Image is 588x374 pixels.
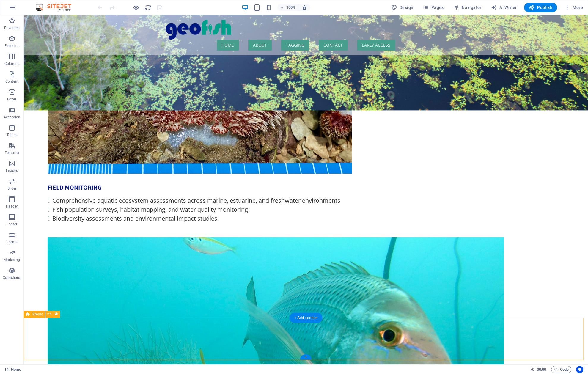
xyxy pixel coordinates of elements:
[491,4,517,10] span: AI Writer
[453,4,482,10] span: Navigator
[7,222,17,227] p: Footer
[554,366,569,373] span: Code
[5,366,21,373] a: Click to cancel selection. Double-click to open Pages
[144,4,151,11] button: reload
[537,366,546,373] span: 00 00
[7,186,17,191] p: Slider
[4,115,20,120] p: Accordion
[4,26,19,30] p: Favorites
[302,5,307,10] i: On resize automatically adjust zoom level to fit chosen device.
[5,150,19,155] p: Features
[451,3,484,12] button: Navigator
[5,79,18,84] p: Content
[3,275,21,280] p: Collections
[7,240,17,244] p: Forms
[32,312,43,316] span: Preset
[524,3,557,12] button: Publish
[6,204,18,209] p: Header
[34,4,79,11] img: Editor Logo
[389,3,416,12] button: Design
[531,366,546,373] h6: Session time
[541,367,542,372] span: :
[4,43,20,48] p: Elements
[420,3,446,12] button: Pages
[286,4,296,11] h6: 100%
[551,366,571,373] button: Code
[300,354,312,360] div: +
[4,61,19,66] p: Columns
[7,133,17,137] p: Tables
[576,366,583,373] button: Usercentrics
[564,4,583,10] span: More
[562,3,585,12] button: More
[144,4,151,11] i: Reload page
[6,168,18,173] p: Images
[132,4,139,11] button: Click here to leave preview mode and continue editing
[4,257,20,262] p: Marketing
[529,4,552,10] span: Publish
[423,4,444,10] span: Pages
[391,4,414,10] span: Design
[277,4,298,11] button: 100%
[489,3,519,12] button: AI Writer
[290,313,323,323] div: + Add section
[7,97,17,102] p: Boxes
